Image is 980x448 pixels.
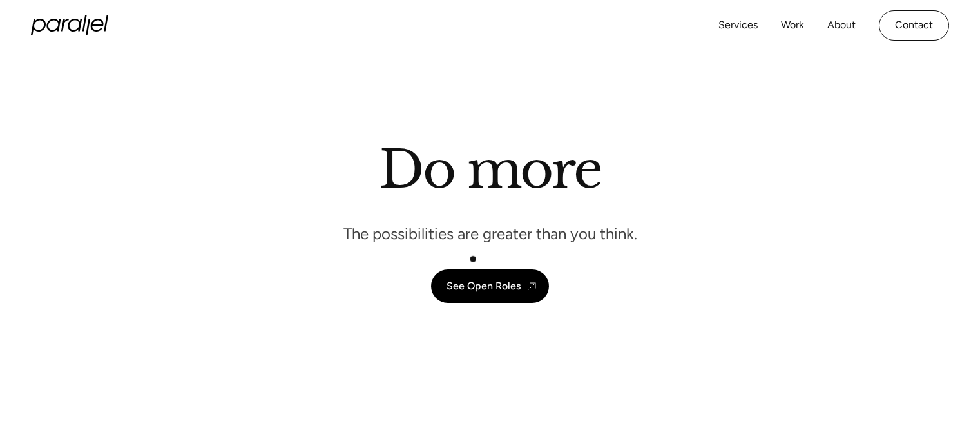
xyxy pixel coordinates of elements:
p: The possibilities are greater than you think. [343,224,637,244]
div: See Open Roles [447,280,521,292]
h1: Do more [379,139,601,200]
a: Services [718,16,758,35]
a: About [827,16,856,35]
a: home [31,15,108,35]
a: See Open Roles [431,269,549,303]
a: Work [781,16,804,35]
a: Contact [879,10,949,41]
